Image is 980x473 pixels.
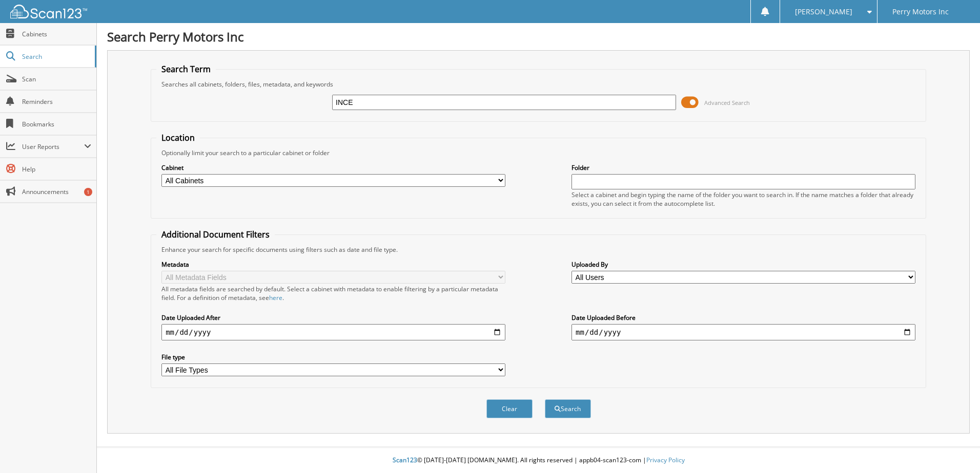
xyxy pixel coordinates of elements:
button: Clear [486,399,533,418]
a: Privacy Policy [646,456,685,464]
span: Advanced Search [704,99,750,106]
span: [PERSON_NAME] [795,9,852,15]
span: User Reports [22,142,84,151]
input: end [571,324,915,340]
label: Cabinet [161,163,505,172]
span: Reminders [22,97,91,106]
a: here [269,293,282,302]
label: Metadata [161,260,505,269]
div: Select a cabinet and begin typing the name of the folder you want to search in. If the name match... [571,190,915,208]
legend: Additional Document Filters [156,229,275,240]
span: Announcements [22,187,91,196]
span: Bookmarks [22,120,91,128]
span: Help [22,165,91,174]
span: Scan [22,75,91,83]
label: Uploaded By [571,260,915,269]
div: 1 [84,188,92,196]
label: Date Uploaded After [161,313,505,322]
button: Search [545,399,591,418]
span: Scan123 [393,456,417,464]
span: Search [22,52,90,61]
div: Searches all cabinets, folders, files, metadata, and keywords [156,80,921,89]
legend: Search Term [156,63,216,75]
label: Folder [571,163,915,172]
span: Cabinets [22,30,91,38]
label: File type [161,353,505,361]
input: start [161,324,505,340]
span: Perry Motors Inc [892,9,949,15]
img: scan123-logo-white.svg [10,5,87,18]
label: Date Uploaded Before [571,313,915,322]
div: Enhance your search for specific documents using filters such as date and file type. [156,245,921,254]
legend: Location [156,132,200,143]
h1: Search Perry Motors Inc [107,28,970,45]
div: All metadata fields are searched by default. Select a cabinet with metadata to enable filtering b... [161,285,505,302]
div: © [DATE]-[DATE] [DOMAIN_NAME]. All rights reserved | appb04-scan123-com | [97,448,980,473]
div: Optionally limit your search to a particular cabinet or folder [156,148,921,157]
